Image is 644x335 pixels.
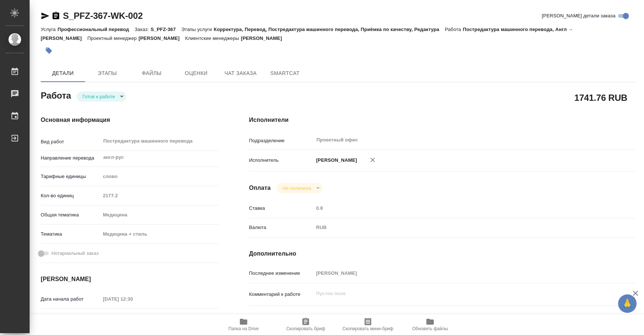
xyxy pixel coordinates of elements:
[249,224,313,231] p: Валюта
[249,137,313,144] p: Подразделение
[399,314,461,335] button: Обновить файлы
[574,91,627,104] h2: 1741.76 RUB
[41,116,219,124] h4: Основная информация
[41,27,57,32] p: Услуга
[63,11,143,21] a: S_PFZ-367-WK-002
[267,69,303,78] span: SmartCat
[249,249,636,258] h4: Дополнительно
[249,205,313,212] p: Ставка
[151,27,181,32] p: S_PFZ-367
[365,152,381,168] button: Удалить исполнителя
[100,209,219,221] div: Медицина
[276,183,322,193] div: Готов к работе
[214,27,445,32] p: Корректура, Перевод, Постредактура машинного перевода, Приёмка по качеству, Редактура
[41,192,100,199] p: Кол-во единиц
[41,275,219,284] h4: [PERSON_NAME]
[445,27,463,32] p: Работа
[223,69,258,78] span: Чат заказа
[249,157,313,164] p: Исполнитель
[41,42,57,59] button: Добавить тэг
[280,185,313,191] button: Не оплачена
[41,295,100,303] p: Дата начала работ
[249,116,636,124] h4: Исполнители
[249,291,313,298] p: Комментарий к работе
[621,296,634,311] span: 🙏
[41,154,100,162] p: Направление перевода
[90,69,125,78] span: Этапы
[41,173,100,180] p: Тарифные единицы
[313,203,604,213] input: Пустое поле
[138,35,185,41] p: [PERSON_NAME]
[313,268,604,278] input: Пустое поле
[185,35,241,41] p: Клиентские менеджеры
[313,157,357,164] p: [PERSON_NAME]
[77,92,126,102] div: Готов к работе
[100,294,165,304] input: Пустое поле
[228,326,259,331] span: Папка на Drive
[41,211,100,219] p: Общая тематика
[337,314,399,335] button: Скопировать мини-бриф
[181,27,214,32] p: Этапы услуги
[41,88,71,102] h2: Работа
[41,138,100,146] p: Вид работ
[134,69,170,78] span: Файлы
[313,221,604,234] div: RUB
[57,27,134,32] p: Профессиональный перевод
[412,326,448,331] span: Обновить файлы
[87,35,138,41] p: Проектный менеджер
[342,326,393,331] span: Скопировать мини-бриф
[41,230,100,238] p: Тематика
[80,93,117,100] button: Готов к работе
[542,12,616,20] span: [PERSON_NAME] детали заказа
[45,69,81,78] span: Детали
[212,314,275,335] button: Папка на Drive
[51,250,98,257] span: Нотариальный заказ
[100,190,219,201] input: Пустое поле
[241,35,288,41] p: [PERSON_NAME]
[135,27,151,32] p: Заказ:
[286,326,325,331] span: Скопировать бриф
[249,184,271,192] h4: Оплата
[275,314,337,335] button: Скопировать бриф
[41,11,50,20] button: Скопировать ссылку для ЯМессенджера
[618,294,637,313] button: 🙏
[178,69,214,78] span: Оценки
[100,228,219,240] div: Медицина + стиль
[249,270,313,277] p: Последнее изменение
[100,170,219,183] div: слово
[51,11,60,20] button: Скопировать ссылку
